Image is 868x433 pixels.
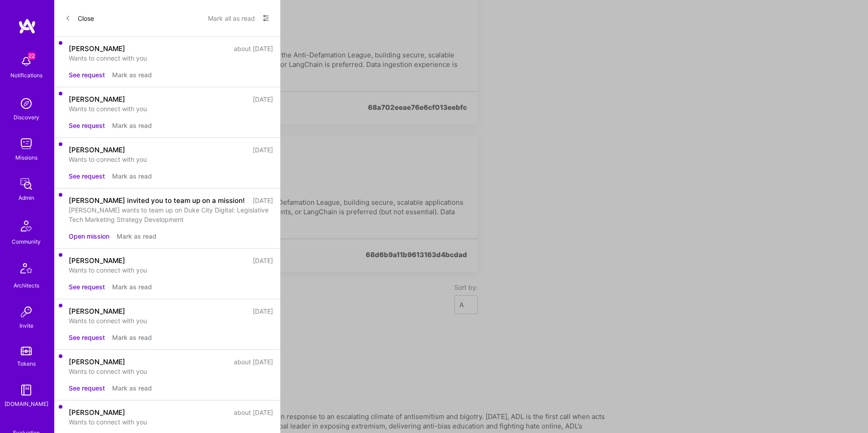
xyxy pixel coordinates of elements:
[19,193,34,202] div: Admin
[253,196,273,205] div: [DATE]
[69,306,125,316] div: [PERSON_NAME]
[253,306,273,316] div: [DATE]
[69,316,273,325] div: Wants to connect with you
[28,52,35,60] span: 22
[69,121,105,130] button: See request
[112,121,152,130] button: Mark as read
[69,53,273,63] div: Wants to connect with you
[14,281,39,290] div: Architects
[69,265,273,275] div: Wants to connect with you
[69,196,245,205] div: [PERSON_NAME] invited you to team up on a mission!
[21,347,32,355] img: tokens
[15,153,38,162] div: Missions
[69,282,105,292] button: See request
[112,333,152,342] button: Mark as read
[234,44,273,53] div: about [DATE]
[69,70,105,80] button: See request
[12,237,41,246] div: Community
[69,231,109,241] button: Open mission
[17,135,35,153] img: teamwork
[69,417,273,427] div: Wants to connect with you
[17,94,35,113] img: discovery
[69,145,125,155] div: [PERSON_NAME]
[5,399,48,409] div: [DOMAIN_NAME]
[69,408,125,417] div: [PERSON_NAME]
[10,71,42,80] div: Notifications
[69,171,105,181] button: See request
[15,215,37,237] img: Community
[208,11,255,25] button: Mark all as read
[18,18,36,34] img: logo
[69,44,125,53] div: [PERSON_NAME]
[253,145,273,155] div: [DATE]
[17,303,35,321] img: Invite
[19,321,33,330] div: Invite
[69,155,273,164] div: Wants to connect with you
[69,104,273,113] div: Wants to connect with you
[234,357,273,367] div: about [DATE]
[69,357,125,367] div: [PERSON_NAME]
[112,171,152,181] button: Mark as read
[69,367,273,376] div: Wants to connect with you
[112,282,152,292] button: Mark as read
[65,11,94,25] button: Close
[234,408,273,417] div: about [DATE]
[112,70,152,80] button: Mark as read
[69,256,125,265] div: [PERSON_NAME]
[17,52,35,71] img: bell
[23,421,30,428] i: icon SelectionTeam
[17,175,35,193] img: admin teamwork
[14,113,39,122] div: Discovery
[253,94,273,104] div: [DATE]
[17,359,36,368] div: Tokens
[69,333,105,342] button: See request
[253,256,273,265] div: [DATE]
[17,381,35,399] img: guide book
[69,383,105,393] button: See request
[15,259,37,281] img: Architects
[112,383,152,393] button: Mark as read
[69,205,273,224] div: [PERSON_NAME] wants to team up on Duke City Digital: Legislative Tech Marketing Strategy Development
[117,231,156,241] button: Mark as read
[69,94,125,104] div: [PERSON_NAME]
